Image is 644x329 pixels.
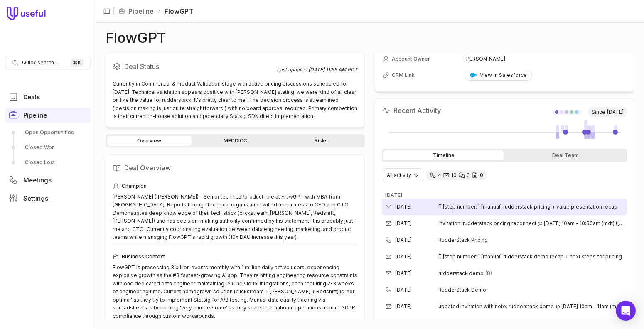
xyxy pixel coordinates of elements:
div: [PERSON_NAME] ([PERSON_NAME]) - Senior technical/product role at FlowGPT with MBA from [GEOGRAPHI... [113,193,358,241]
span: Account Owner [392,56,430,62]
a: Closed Won [5,141,91,154]
time: [DATE] [395,220,412,227]
time: [DATE] [395,237,412,243]
time: [DATE] 11:55 AM PDT [308,66,358,73]
div: Currently in Commercial & Product Validation stage with active pricing discussions scheduled for ... [113,80,358,120]
a: Closed Lost [5,156,91,169]
span: RudderStack Demo [438,287,614,293]
button: Collapse sidebar [101,5,113,17]
a: Risks [279,136,363,146]
a: Overview [107,136,192,146]
div: Last updated [277,66,358,73]
h2: Deal Status [113,60,277,73]
div: Business Context [113,252,358,262]
div: Champion [113,181,358,191]
kbd: ⌘ K [70,59,84,67]
span: Deals [23,94,40,100]
h2: Deal Overview [113,161,358,174]
span: 8 emails in thread [485,270,492,277]
a: View in Salesforce [465,70,533,81]
time: [DATE] [395,287,412,293]
td: [PERSON_NAME] [465,52,626,66]
a: Settings [5,191,91,206]
a: MEDDICC [193,136,278,146]
div: View in Salesforce [470,72,527,79]
span: [] [step number: ] [manual] rudderstack pricing + value presentation recap [438,204,617,210]
time: [DATE] [607,109,624,115]
div: 4 calls and 10 email threads [426,170,487,180]
div: Deal Team [505,150,625,160]
li: FlowGPT [157,6,193,16]
span: Since [588,107,627,117]
h2: Recent Activity [382,106,441,115]
h1: FlowGPT [106,33,166,43]
span: rudderstack demo [438,270,484,277]
span: | [113,6,115,16]
time: [DATE] [385,192,402,198]
span: RudderStack Pricing [438,237,614,243]
span: Settings [23,195,48,201]
time: [DATE] [395,270,412,277]
a: Deals [5,89,91,104]
time: [DATE] [395,303,412,310]
span: CRM Link [392,72,415,79]
div: FlowGPT is processing 3 billion events monthly with 1 million daily active users, experiencing ex... [113,263,358,320]
div: Timeline [383,150,504,160]
a: Pipeline [5,108,91,123]
time: [DATE] [395,204,412,210]
span: [] [step number: ] [manual] rudderstack demo recap + next steps for pricing [438,253,622,260]
a: Meetings [5,172,91,187]
span: Quick search... [22,59,58,66]
span: invitation: rudderstack pricing reconnect @ [DATE] 10am - 10:30am (mdt) ([PERSON_NAME]) [438,220,624,227]
span: Meetings [23,177,52,183]
span: Pipeline [23,112,47,118]
span: updated invitation with note: rudderstack demo @ [DATE] 10am - 11am (mdt) ([PERSON_NAME]) [438,303,624,310]
time: [DATE] [395,253,412,260]
a: Open Opportunities [5,126,91,139]
div: Pipeline submenu [5,126,91,169]
div: Open Intercom Messenger [616,301,636,321]
a: Pipeline [128,6,154,16]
